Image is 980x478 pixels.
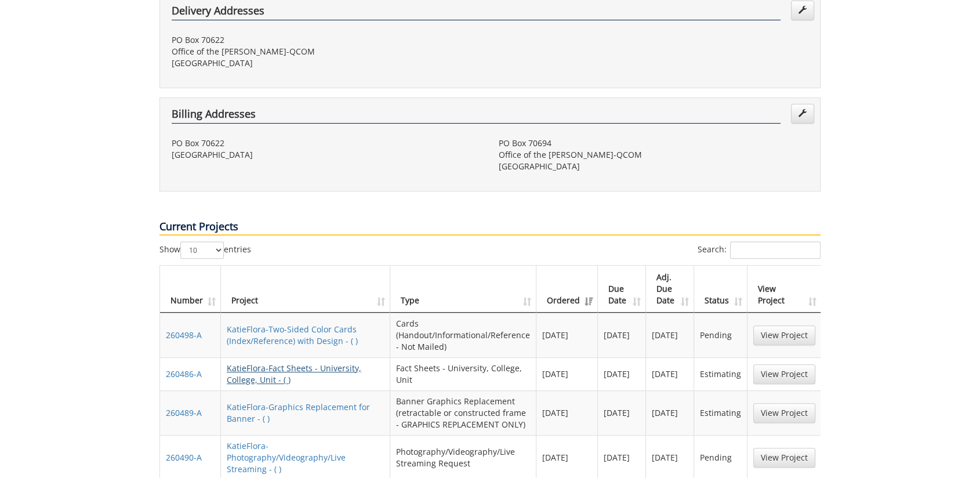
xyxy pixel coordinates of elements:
[172,108,781,124] h4: Billing Addresses
[172,5,781,20] h4: Delivery Addresses
[159,241,251,259] label: Show entries
[390,313,536,357] td: Cards (Handout/Informational/Reference - Not Mailed)
[646,390,694,435] td: [DATE]
[499,137,808,149] p: PO Box 70694
[172,46,481,57] p: Office of the [PERSON_NAME]-QCOM
[694,266,747,313] th: Status: activate to sort column ascending
[499,149,808,161] p: Office of the [PERSON_NAME]-QCOM
[159,219,821,236] p: Current Projects
[166,329,202,341] a: 260498-A
[694,390,747,435] td: Estimating
[698,241,821,259] label: Search:
[536,390,598,435] td: [DATE]
[180,241,224,259] select: Showentries
[598,266,646,313] th: Due Date: activate to sort column ascending
[598,357,646,390] td: [DATE]
[646,357,694,390] td: [DATE]
[791,104,814,124] a: Edit Addresses
[172,34,481,46] p: PO Box 70622
[390,357,536,390] td: Fact Sheets - University, College, Unit
[227,401,370,424] a: KatieFlora-Graphics Replacement for Banner - ( )
[166,452,202,463] a: 260490-A
[646,313,694,357] td: [DATE]
[227,440,346,475] a: KatieFlora-Photography/Videography/Live Streaming - ( )
[536,313,598,357] td: [DATE]
[536,357,598,390] td: [DATE]
[753,403,815,423] a: View Project
[166,407,202,418] a: 260489-A
[753,364,815,384] a: View Project
[694,313,747,357] td: Pending
[227,363,361,385] a: KatieFlora-Fact Sheets - University, College, Unit - ( )
[730,241,821,259] input: Search:
[172,57,481,69] p: [GEOGRAPHIC_DATA]
[753,448,815,468] a: View Project
[646,266,694,313] th: Adj. Due Date: activate to sort column ascending
[598,390,646,435] td: [DATE]
[791,1,814,20] a: Edit Addresses
[166,368,202,379] a: 260486-A
[598,313,646,357] td: [DATE]
[536,266,598,313] th: Ordered: activate to sort column ascending
[172,149,481,161] p: [GEOGRAPHIC_DATA]
[221,266,390,313] th: Project: activate to sort column ascending
[747,266,821,313] th: View Project: activate to sort column ascending
[499,161,808,172] p: [GEOGRAPHIC_DATA]
[160,266,221,313] th: Number: activate to sort column ascending
[753,325,815,345] a: View Project
[172,137,481,149] p: PO Box 70622
[390,266,536,313] th: Type: activate to sort column ascending
[227,324,358,346] a: KatieFlora-Two-Sided Color Cards (Index/Reference) with Design - ( )
[694,357,747,390] td: Estimating
[390,390,536,435] td: Banner Graphics Replacement (retractable or constructed frame - GRAPHICS REPLACEMENT ONLY)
